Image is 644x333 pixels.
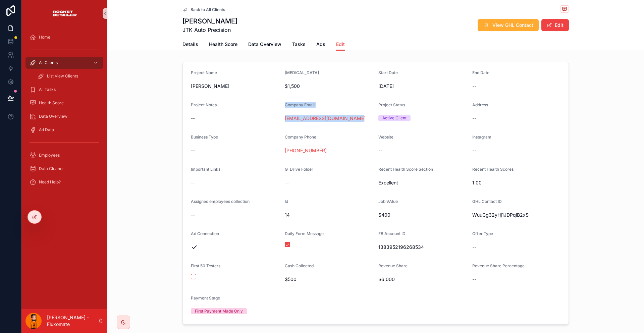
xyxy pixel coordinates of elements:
[285,134,316,140] span: Company Phone
[285,83,373,90] span: $1,500
[378,231,406,236] span: FB Account ID
[39,100,64,106] span: Health Score
[472,263,525,268] span: Revenue Share Percentage
[39,127,54,132] span: Ad Data
[39,153,60,158] span: Employees
[292,38,306,52] a: Tasks
[316,38,325,52] a: Ads
[378,179,467,186] span: Excellent
[209,41,237,48] span: Health Score
[25,31,103,43] a: Home
[191,179,195,186] span: --
[472,147,476,154] span: --
[182,26,237,34] span: JTK Auto Precision
[378,212,467,218] span: $400
[336,38,345,51] a: Edit
[285,115,366,122] a: [EMAIL_ADDRESS][DOMAIN_NAME]
[209,38,237,52] a: Health Score
[285,147,327,154] a: [PHONE_NUMBER]
[191,7,225,12] span: Back to All Clients
[472,83,476,90] span: --
[492,22,533,29] span: View GHL Contact
[182,7,225,12] a: Back to All Clients
[191,70,217,75] span: Project Name
[472,276,476,283] span: --
[378,134,393,140] span: Website
[285,70,319,75] span: [MEDICAL_DATA]
[472,115,476,122] span: --
[47,314,98,328] p: [PERSON_NAME] - Fluxomate
[316,41,325,48] span: Ads
[285,263,314,268] span: Cash Collected
[39,87,56,92] span: All Tasks
[52,8,77,19] img: App logo
[285,102,315,107] span: Company Email
[191,147,195,154] span: --
[285,167,313,172] span: G-Drive Folder
[378,263,408,268] span: Revenue Share
[191,167,220,172] span: Important Links
[21,27,107,196] div: scrollable content
[472,134,491,140] span: Instagram
[378,276,467,283] span: $6,000
[382,115,407,121] div: Active Client
[25,57,103,69] a: All Clients
[195,308,243,314] div: First Payment Made Only
[378,102,405,107] span: Project Status
[25,84,103,96] a: All Tasks
[39,60,58,65] span: All Clients
[285,276,373,283] span: $500
[478,19,539,31] button: View GHL Contact
[285,231,324,236] span: Daily Form Message
[285,212,373,218] span: 14
[285,179,289,186] span: --
[472,167,514,172] span: Recent Health Scores
[378,199,398,204] span: Job VAlue
[25,149,103,161] a: Employees
[39,114,67,119] span: Data Overview
[285,199,288,204] span: Id
[182,41,198,48] span: Details
[336,41,345,48] span: Edit
[191,295,220,300] span: Payment Stage
[25,163,103,175] a: Data Cleaner
[25,124,103,136] a: Ad Data
[472,212,561,218] span: WuuCg32yHj1JDPqlB2xS
[191,115,195,122] span: --
[472,244,476,251] span: --
[378,244,467,251] span: 1383952196268534
[472,199,502,204] span: GHL Contact ID
[378,83,467,90] span: [DATE]
[541,19,569,31] button: Edit
[25,97,103,109] a: Health Score
[191,263,220,268] span: First 50 Testers
[248,38,281,52] a: Data Overview
[39,166,64,171] span: Data Cleaner
[472,179,561,186] span: 1.00
[47,73,78,79] span: List View Clients
[191,83,279,90] span: [PERSON_NAME]
[191,212,195,218] span: --
[472,102,488,107] span: Address
[191,102,217,107] span: Project Notes
[182,38,198,52] a: Details
[191,199,250,204] span: Assigned employees collection
[25,110,103,122] a: Data Overview
[378,167,433,172] span: Recent Health Score Section
[472,70,489,75] span: End Date
[182,16,237,26] h1: [PERSON_NAME]
[472,231,493,236] span: Offer Type
[292,41,306,48] span: Tasks
[378,70,398,75] span: Start Date
[248,41,281,48] span: Data Overview
[34,70,103,82] a: List View Clients
[191,231,219,236] span: Ad Connection
[378,147,382,154] span: --
[39,35,50,40] span: Home
[191,134,218,140] span: Business Type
